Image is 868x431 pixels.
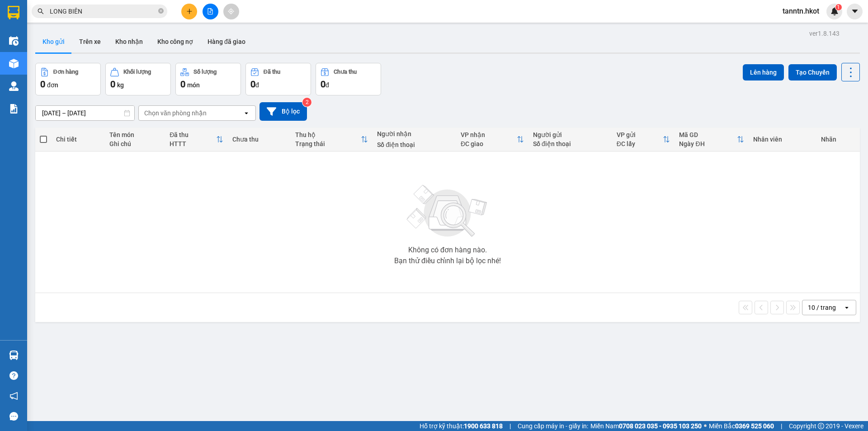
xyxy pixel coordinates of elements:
[590,421,702,431] span: Miền Nam
[518,421,588,431] span: Cung cấp máy in - giấy in:
[394,257,501,265] div: Bạn thử điều chỉnh lại bộ lọc nhé!
[8,6,19,19] img: logo-vxr
[264,69,280,75] div: Đã thu
[232,136,286,143] div: Chưa thu
[377,141,452,148] div: Số điện thoại
[818,423,824,429] span: copyright
[170,131,216,138] div: Đã thu
[679,140,737,147] div: Ngày ĐH
[456,128,528,152] th: Toggle SortBy
[255,81,259,89] span: đ
[158,8,164,14] span: close-circle
[295,140,361,147] div: Trạng thái
[9,371,18,380] span: question-circle
[109,140,160,147] div: Ghi chú
[250,79,255,90] span: 0
[165,128,228,152] th: Toggle SortBy
[675,128,749,152] th: Toggle SortBy
[464,422,503,430] strong: 1900 633 818
[245,63,311,95] button: Đã thu0đ
[617,140,663,147] div: ĐC lấy
[200,31,253,52] button: Hàng đã giao
[193,69,217,75] div: Số lượng
[709,421,774,431] span: Miền Bắc
[50,6,156,16] input: Tìm tên, số ĐT hoặc mã đơn
[321,79,325,90] span: 0
[110,79,115,90] span: 0
[40,79,45,90] span: 0
[617,131,663,138] div: VP gửi
[533,140,608,147] div: Số điện thoại
[316,63,381,95] button: Chưa thu0đ
[203,4,218,19] button: file-add
[781,421,782,431] span: |
[704,424,707,428] span: ⚪️
[9,392,18,400] span: notification
[108,31,150,52] button: Kho nhận
[847,4,863,19] button: caret-down
[158,7,164,16] span: close-circle
[851,7,859,15] span: caret-down
[325,81,329,89] span: đ
[291,128,373,152] th: Toggle SortBy
[753,136,811,143] div: Nhân viên
[35,63,101,95] button: Đơn hàng0đơn
[259,102,307,121] button: Bộ lọc
[9,81,19,91] img: warehouse-icon
[105,63,171,95] button: Khối lượng0kg
[533,131,608,138] div: Người gửi
[808,303,836,312] div: 10 / trang
[830,7,839,15] img: icon-new-feature
[207,8,213,14] span: file-add
[809,28,840,38] div: ver 1.8.143
[36,106,134,120] input: Select a date range.
[9,350,19,360] img: warehouse-icon
[187,81,200,89] span: món
[509,421,511,431] span: |
[735,422,774,430] strong: 0369 525 060
[186,8,193,14] span: plus
[144,109,207,118] div: Chọn văn phòng nhận
[175,63,241,95] button: Số lượng0món
[295,131,361,138] div: Thu hộ
[9,104,19,114] img: solution-icon
[461,140,517,147] div: ĐC giao
[334,69,357,75] div: Chưa thu
[150,31,200,52] button: Kho công nợ
[377,130,452,137] div: Người nhận
[402,180,493,243] img: svg+xml;base64,PHN2ZyBjbGFzcz0ibGlzdC1wbHVnX19zdmciIHhtbG5zPSJodHRwOi8vd3d3LnczLm9yZy8yMDAwL3N2Zy...
[9,59,19,68] img: warehouse-icon
[170,140,216,147] div: HTTT
[123,69,151,75] div: Khối lượng
[47,81,58,89] span: đơn
[679,131,737,138] div: Mã GD
[461,131,517,138] div: VP nhận
[38,8,44,14] span: search
[775,5,826,17] span: tanntn.hkot
[408,246,487,254] div: Không có đơn hàng nào.
[843,304,850,311] svg: open
[180,79,185,90] span: 0
[835,4,842,10] sup: 1
[9,412,18,421] span: message
[612,128,675,152] th: Toggle SortBy
[56,136,100,143] div: Chi tiết
[181,4,197,19] button: plus
[420,421,503,431] span: Hỗ trợ kỹ thuật:
[35,31,72,52] button: Kho gửi
[837,4,840,10] span: 1
[223,4,239,19] button: aim
[243,109,250,117] svg: open
[72,31,108,52] button: Trên xe
[117,81,124,89] span: kg
[788,64,837,81] button: Tạo Chuyến
[9,36,19,46] img: warehouse-icon
[743,64,784,81] button: Lên hàng
[302,98,311,107] sup: 2
[619,422,702,430] strong: 0708 023 035 - 0935 103 250
[228,8,234,14] span: aim
[109,131,160,138] div: Tên món
[821,136,855,143] div: Nhãn
[53,69,78,75] div: Đơn hàng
